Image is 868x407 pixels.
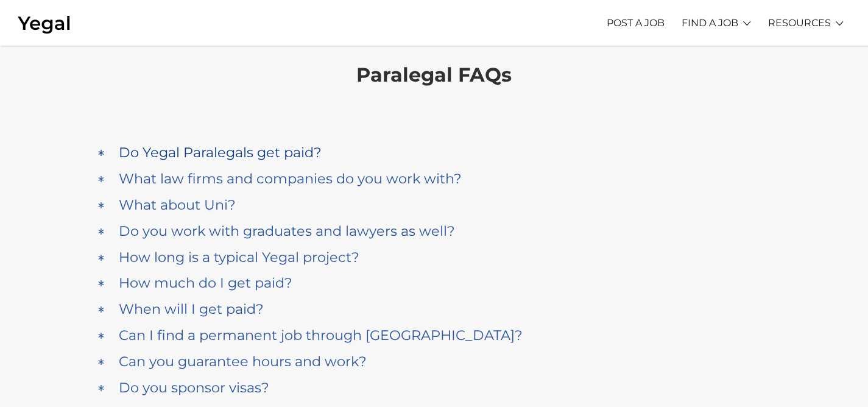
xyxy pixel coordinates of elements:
[119,144,322,161] h4: Do Yegal Paralegals get paid?
[96,220,772,242] a: Do you work with graduates and lawyers as well?
[119,353,367,370] h4: Can you guarantee hours and work?
[96,324,772,347] a: Can I find a permanent job through [GEOGRAPHIC_DATA]?
[607,6,665,40] a: POST A JOB
[96,246,772,269] a: How long is a typical Yegal project?
[768,6,831,40] a: RESOURCES
[96,377,772,399] a: Do you sponsor visas?
[96,272,772,294] a: How much do I get paid?
[96,168,772,190] a: What law firms and companies do you work with?
[96,141,772,164] a: Do Yegal Paralegals get paid?
[682,6,738,40] a: FIND A JOB
[119,275,292,291] h4: How much do I get paid?
[119,380,269,396] h4: Do you sponsor visas?
[96,298,772,320] a: When will I get paid?
[119,249,359,266] h4: How long is a typical Yegal project?
[96,350,772,373] a: Can you guarantee hours and work?
[119,197,236,213] h4: What about Uni?
[119,223,455,239] h4: Do you work with graduates and lawyers as well?
[119,327,523,344] h4: Can I find a permanent job through [GEOGRAPHIC_DATA]?
[119,171,462,187] h4: What law firms and companies do you work with?
[96,194,772,216] a: What about Uni?
[119,301,264,317] h4: When will I get paid?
